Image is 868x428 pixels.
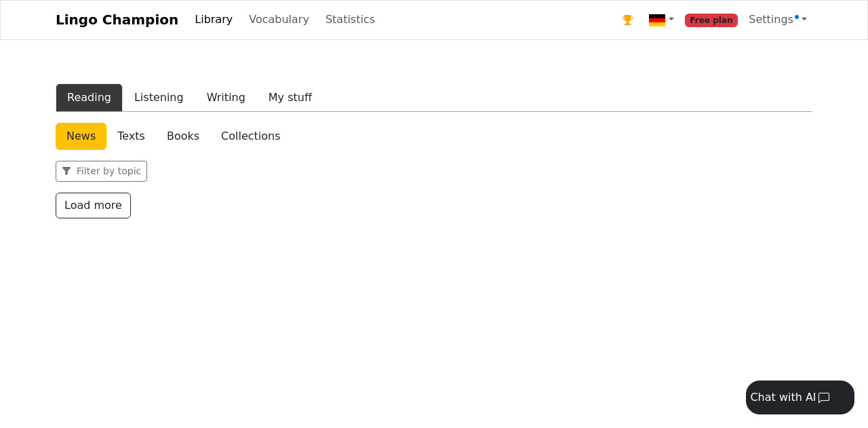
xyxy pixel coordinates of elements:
a: Collections [210,123,291,150]
span: Settings [749,13,799,26]
button: Listening [123,83,195,112]
button: Filter by topic [56,161,147,182]
button: My stuff [257,83,323,112]
a: Settings [743,6,812,33]
span: Free plan [685,14,738,27]
a: News [56,123,106,150]
button: Writing [195,83,257,112]
a: Free plan [679,6,744,34]
img: de.svg [649,12,665,28]
a: Texts [106,123,156,150]
a: Lingo Champion [56,6,178,33]
a: Vocabulary [243,6,315,33]
a: Books [156,123,210,150]
button: Load more [56,193,131,218]
button: Chat with AI [746,381,854,414]
a: Statistics [320,6,380,33]
button: Reading [56,83,123,112]
div: Chat with AI [750,389,816,406]
a: Library [189,6,238,33]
